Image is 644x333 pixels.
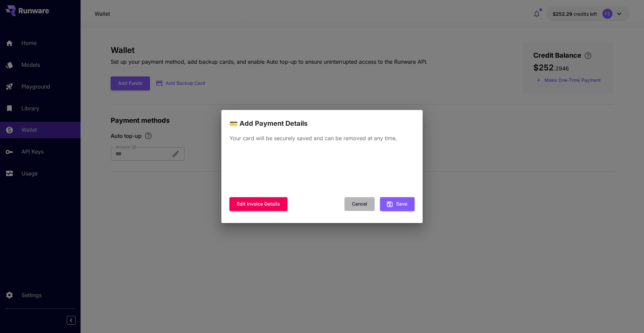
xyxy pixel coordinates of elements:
button: Cancel [344,197,375,211]
p: Your card will be securely saved and can be removed at any time. [229,134,415,142]
button: Save [380,197,415,211]
iframe: Secure payment input frame [228,149,416,193]
button: Edit invoice details [229,197,287,211]
h2: 💳 Add Payment Details [221,110,423,129]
